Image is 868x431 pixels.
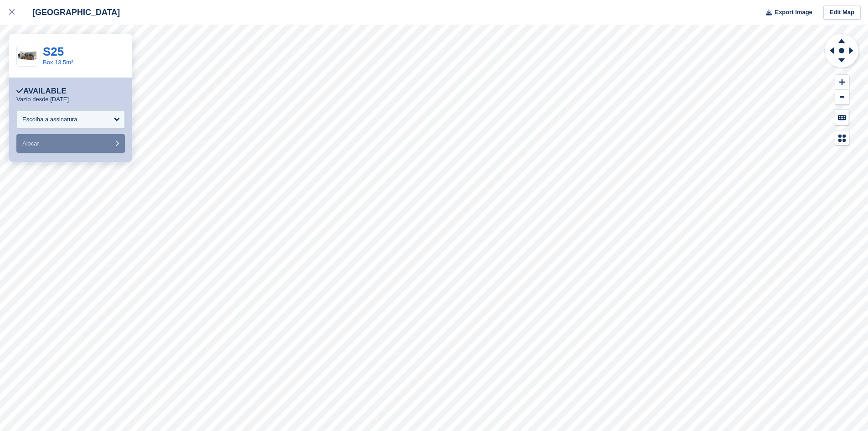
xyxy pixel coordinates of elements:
[16,96,69,103] p: Vazio desde [DATE]
[16,134,125,153] button: Alocar
[22,140,39,147] span: Alocar
[43,45,64,58] a: S25
[16,87,67,96] div: Available
[760,5,812,20] button: Export Image
[835,75,849,90] button: Zoom In
[24,7,120,18] div: [GEOGRAPHIC_DATA]
[835,90,849,105] button: Zoom Out
[43,59,73,66] a: Box 13.5m²
[835,130,849,145] button: Map Legend
[22,115,77,124] div: Escolha a assinatura
[823,5,861,20] a: Edit Map
[775,8,812,17] span: Export Image
[835,110,849,125] button: Keyboard Shortcuts
[17,48,38,64] img: 135-sqft-unit.jpg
